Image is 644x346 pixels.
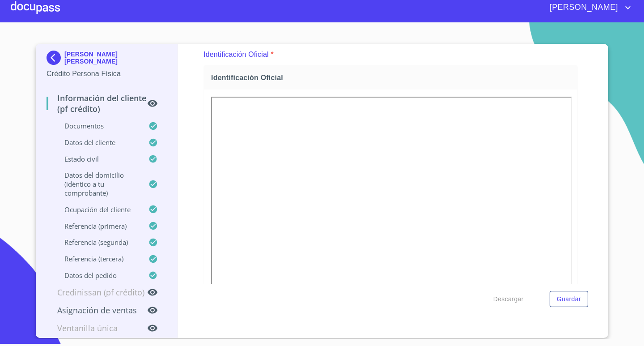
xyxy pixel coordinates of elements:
p: Estado Civil [47,154,148,163]
p: Referencia (primera) [47,222,148,231]
p: Asignación de Ventas [47,305,147,316]
p: Identificación Oficial [203,49,269,60]
span: Descargar [493,294,524,305]
p: Referencia (tercera) [47,254,148,263]
iframe: Identificación Oficial [211,97,572,337]
p: Datos del pedido [47,271,148,280]
p: Documentos [47,121,148,130]
img: Docupass spot blue [47,51,64,65]
p: Información del cliente (PF crédito) [47,93,147,114]
p: Datos del domicilio (idéntico a tu comprobante) [47,171,148,197]
button: Guardar [550,291,588,308]
span: [PERSON_NAME] [543,0,623,15]
button: account of current user [543,0,633,15]
p: Datos del cliente [47,138,148,147]
p: Referencia (segunda) [47,238,148,247]
p: Credinissan (PF crédito) [47,287,147,298]
p: Ventanilla única [47,323,147,333]
span: Guardar [557,294,581,305]
p: [PERSON_NAME] [PERSON_NAME] [64,51,167,65]
span: Identificación Oficial [211,73,574,82]
p: Ocupación del Cliente [47,205,148,214]
p: Crédito Persona Física [47,68,167,79]
div: [PERSON_NAME] [PERSON_NAME] [47,51,167,68]
button: Descargar [490,291,527,308]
